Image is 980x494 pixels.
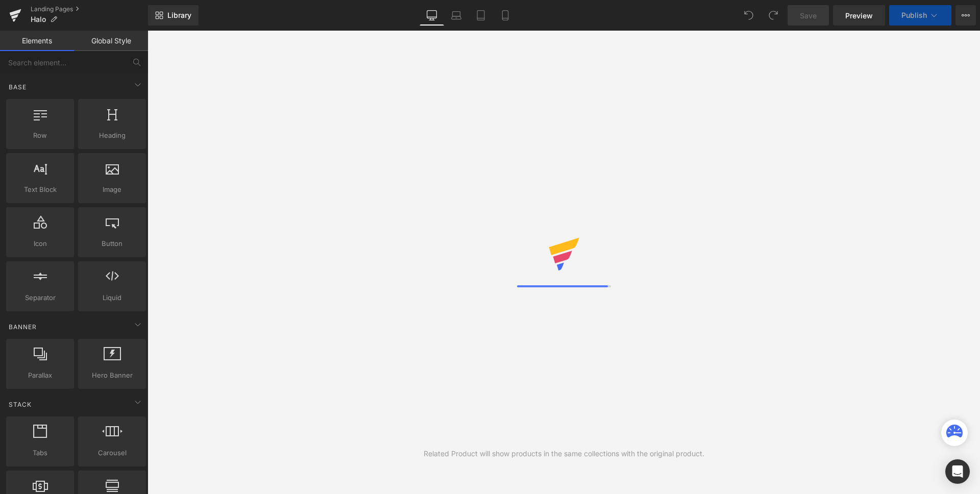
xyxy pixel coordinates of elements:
span: Carousel [81,448,143,458]
span: Save [800,10,817,21]
a: Laptop [444,5,469,26]
a: Landing Pages [31,5,148,13]
span: Hero Banner [81,370,143,381]
span: Banner [8,322,38,332]
button: Undo [739,5,759,26]
span: Halo [31,15,46,23]
a: Tablet [469,5,493,26]
a: Preview [833,5,885,26]
span: Library [167,11,191,20]
a: Desktop [420,5,444,26]
span: Preview [845,10,873,21]
span: Image [81,184,143,195]
span: Button [81,238,143,249]
a: New Library [148,5,199,26]
button: Publish [889,5,951,26]
span: Text Block [9,184,71,195]
span: Icon [9,238,71,249]
span: Parallax [9,370,71,381]
span: Publish [901,11,927,19]
span: Row [9,130,71,141]
div: Open Intercom Messenger [945,459,970,484]
span: Heading [81,130,143,141]
button: More [955,5,976,26]
button: Redo [763,5,783,26]
div: Related Product will show products in the same collections with the original product. [424,448,704,459]
span: Separator [9,292,71,303]
span: Base [8,82,28,92]
a: Mobile [493,5,518,26]
span: Liquid [81,292,143,303]
span: Tabs [9,448,71,458]
a: Global Style [74,31,148,51]
span: Stack [8,400,33,409]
